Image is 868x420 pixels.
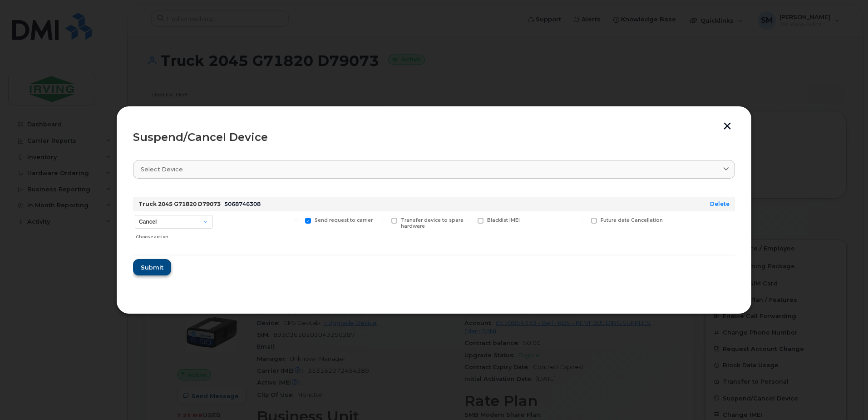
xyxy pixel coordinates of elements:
[133,160,735,179] a: Select device
[401,217,464,229] span: Transfer device to spare hardware
[136,230,213,240] div: Choose action
[224,200,261,207] span: 5068746308
[601,217,663,223] span: Future date Cancellation
[315,217,373,223] span: Send request to carrier
[710,200,730,207] a: Delete
[133,132,735,143] div: Suspend/Cancel Device
[380,218,385,222] input: Transfer device to spare hardware
[133,259,171,275] button: Submit
[141,165,183,174] span: Select device
[487,217,520,223] span: Blacklist IMEI
[467,218,471,222] input: Blacklist IMEI
[141,263,163,272] span: Submit
[138,200,221,207] strong: Truck 2045 G71820 D79073
[294,218,299,222] input: Send request to carrier
[580,218,585,222] input: Future date Cancellation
